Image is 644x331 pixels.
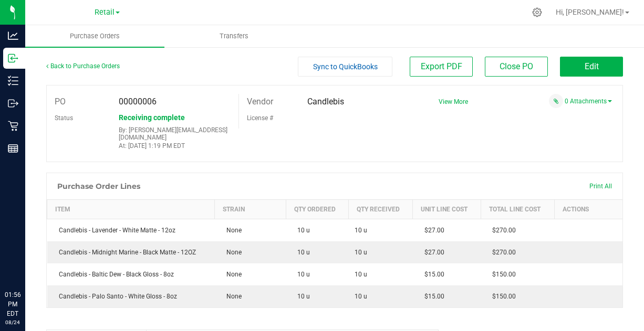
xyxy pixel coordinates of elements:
div: Candlebis - Midnight Marine - Black Matte - 12OZ [54,248,209,257]
a: View More [439,98,468,105]
p: By: [PERSON_NAME][EMAIL_ADDRESS][DOMAIN_NAME] [119,126,231,141]
inline-svg: Retail [8,121,18,131]
inline-svg: Outbound [8,98,18,109]
a: Back to Purchase Orders [46,62,120,70]
span: Close PO [500,61,533,71]
span: Candlebis [307,97,344,106]
a: Transfers [164,25,304,47]
span: None [221,293,242,300]
span: 10 u [355,292,367,301]
span: Sync to QuickBooks [313,62,378,71]
inline-svg: Reports [8,143,18,154]
span: $150.00 [487,271,516,278]
span: Purchase Orders [56,31,134,41]
span: None [221,271,242,278]
span: Retail [95,8,115,17]
th: Actions [554,200,622,219]
span: $15.00 [419,293,444,300]
inline-svg: Inventory [8,76,18,86]
label: Vendor [247,94,273,110]
span: 10 u [355,248,367,257]
p: 01:56 PM EDT [5,290,20,318]
label: License # [247,110,273,126]
th: Strain [215,200,286,219]
span: Export PDF [421,61,462,71]
span: Attach a document [549,94,563,108]
th: Item [47,200,215,219]
span: Hi, [PERSON_NAME]! [556,8,624,16]
span: $150.00 [487,293,516,300]
th: Unit Line Cost [413,200,481,219]
span: 10 u [355,226,367,235]
a: 0 Attachments [565,98,612,105]
inline-svg: Inbound [8,53,18,63]
label: PO [55,94,66,110]
th: Total Line Cost [481,200,554,219]
span: $270.00 [487,249,516,256]
div: Manage settings [531,7,544,17]
span: $270.00 [487,227,516,234]
span: Print All [589,183,612,190]
span: 10 u [292,293,310,300]
span: 10 u [292,249,310,256]
span: Receiving complete [119,113,185,122]
div: Candlebis - Baltic Dew - Black Gloss - 8oz [54,270,209,279]
button: Close PO [485,57,548,77]
span: Transfers [205,31,263,41]
iframe: Resource center [11,247,42,279]
inline-svg: Analytics [8,30,18,41]
span: 10 u [292,227,310,234]
div: Candlebis - Lavender - White Matte - 12oz [54,226,209,235]
span: 00000006 [119,97,157,106]
button: Edit [560,57,623,77]
span: $27.00 [419,227,444,234]
span: Edit [585,61,599,71]
span: None [221,227,242,234]
th: Qty Ordered [286,200,348,219]
a: Purchase Orders [25,25,164,47]
h1: Purchase Order Lines [57,182,140,190]
span: None [221,249,242,256]
label: Status [55,110,73,126]
th: Qty Received [348,200,412,219]
button: Export PDF [410,57,473,77]
button: Sync to QuickBooks [298,57,392,77]
span: $15.00 [419,271,444,278]
p: 08/24 [5,318,20,326]
div: Candlebis - Palo Santo - White Gloss - 8oz [54,292,209,301]
span: 10 u [292,271,310,278]
p: At: [DATE] 1:19 PM EDT [119,142,231,150]
span: 10 u [355,270,367,279]
span: $27.00 [419,249,444,256]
